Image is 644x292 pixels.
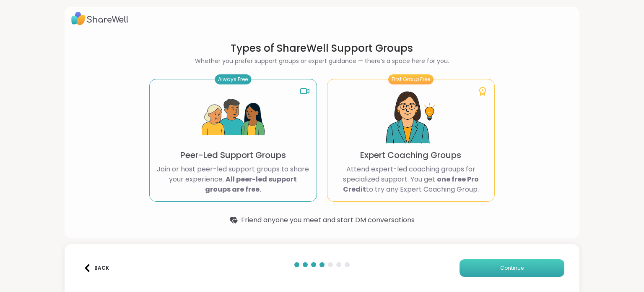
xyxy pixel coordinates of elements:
button: Continue [460,259,564,277]
div: Always Free [215,74,251,84]
button: Back [80,259,113,277]
h1: Types of ShareWell Support Groups [149,42,495,55]
div: Back [83,264,109,272]
h2: Whether you prefer support groups or expert guidance — there’s a space here for you. [149,57,495,66]
p: Peer-Led Support Groups [180,149,286,161]
img: Expert Coaching Groups [379,86,442,149]
img: ShareWell Logo [71,9,129,28]
div: First Group Free [388,74,434,84]
span: Friend anyone you meet and start DM conversations [241,215,415,225]
p: Expert Coaching Groups [360,149,461,161]
p: Attend expert-led coaching groups for specialized support. You get to try any Expert Coaching Group. [334,164,488,195]
img: Peer-Led Support Groups [202,86,265,149]
b: All peer-led support groups are free. [205,174,297,194]
p: Join or host peer-led support groups to share your experience. [156,164,310,195]
span: Continue [500,264,524,272]
b: one free Pro Credit [343,174,479,194]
